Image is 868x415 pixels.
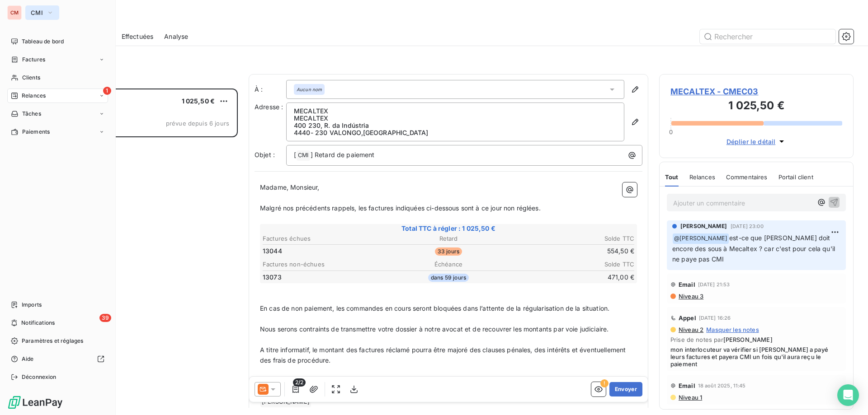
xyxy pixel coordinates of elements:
span: [DATE] 21:53 [698,282,730,287]
span: Prise de notes par [670,336,842,343]
span: 1 [103,87,111,95]
span: Déconnexion [22,373,57,381]
span: 33 jours [435,247,462,256]
span: Factures [22,56,45,64]
span: A titre informatif, le montant des factures réclamé pourra être majoré des clauses pénales, des i... [260,346,627,364]
p: 400 230, R. da Indústria [294,122,617,129]
a: Aide [7,352,108,366]
span: Paiements [22,128,50,136]
span: Notifications [21,319,55,327]
span: Total TTC à régler : 1 025,50 € [261,224,636,233]
span: MECALTEX - CMEC03 [670,85,842,98]
div: CM [7,5,22,20]
span: [DATE] 16:26 [699,315,731,321]
span: Analyse [164,32,188,41]
span: [PERSON_NAME] [680,222,727,230]
span: Effectuées [122,32,154,41]
span: Adresse : [255,103,283,111]
span: CMI [297,150,310,161]
span: Imports [22,301,42,309]
span: ] Retard de paiement [311,151,375,159]
th: Retard [387,234,510,243]
th: Factures échues [262,234,386,243]
span: 1 025,50 € [182,97,215,105]
span: 13044 [263,247,282,256]
th: Solde TTC [511,260,635,269]
span: Niveau 2 [678,326,703,333]
span: Déplier le détail [726,137,776,146]
input: Rechercher [700,29,835,44]
th: Factures non-échues [262,260,386,269]
span: Commentaires [726,173,768,181]
em: Aucun nom [297,86,322,93]
span: [DATE] 23:00 [731,224,764,229]
span: est-ce que [PERSON_NAME] doit encore des sous à Mecaltex ? car c'est pour cela qu'il ne paye pas CMI [672,234,837,263]
th: Solde TTC [511,234,635,243]
td: 13073 [262,272,386,282]
div: Open Intercom Messenger [837,384,859,406]
span: CMI [31,9,43,16]
span: Niveau 1 [678,394,702,401]
span: 39 [99,314,111,322]
span: [ [294,151,296,159]
p: MECALTEX [294,107,617,115]
span: Appel [679,314,696,322]
span: En cas de non paiement, les commandes en cours seront bloquées dans l’attente de la régularisatio... [260,304,609,312]
span: Email [679,382,695,389]
img: Logo LeanPay [7,395,63,410]
span: Email [679,281,695,288]
label: À : [255,85,286,94]
span: 0 [669,128,673,135]
span: Tâches [22,110,41,118]
span: Tout [665,173,679,181]
span: 2/2 [293,378,306,387]
span: Aide [22,355,34,363]
span: @ [PERSON_NAME] [673,233,729,244]
p: MECALTEX [294,115,617,122]
span: Paramètres et réglages [22,337,83,345]
span: mon interlocuteur va vérifier si [PERSON_NAME] a payé leurs factures et payera CMI un fois qu'il ... [670,346,842,368]
span: prévue depuis 6 jours [166,120,229,127]
td: 554,50 € [511,246,635,256]
span: Nous serons contraints de transmettre votre dossier à notre avocat et de recouvrer les montants p... [260,325,609,333]
button: Déplier le détail [724,136,789,147]
span: Niveau 3 [678,293,703,300]
span: Clients [22,74,40,82]
span: Madame, Monsieur, [260,183,320,191]
span: Masquer les notes [706,326,759,333]
span: Relances [689,173,715,181]
span: dans 59 jours [428,274,469,282]
button: Envoyer [609,382,642,396]
div: grid [43,89,238,415]
td: 471,00 € [511,272,635,282]
h3: 1 025,50 € [670,98,842,116]
th: Échéance [387,260,510,269]
span: Malgré nos précédents rappels, les factures indiquées ci-dessous sont à ce jour non réglées. [260,204,541,212]
span: Portail client [778,173,813,181]
span: Relances [22,92,46,100]
span: [PERSON_NAME] [723,336,773,343]
span: Objet : [255,151,275,159]
span: Tableau de bord [22,37,64,46]
span: 18 août 2025, 11:45 [698,383,746,388]
p: 4440- 230 VALONGO , [GEOGRAPHIC_DATA] [294,129,617,136]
